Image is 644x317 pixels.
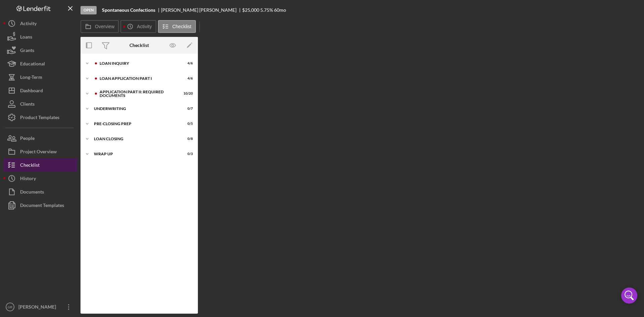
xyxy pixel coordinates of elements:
[20,131,35,147] div: People
[181,61,193,65] div: 4 / 6
[137,24,152,29] label: Activity
[129,43,149,48] div: Checklist
[3,172,77,185] button: History
[20,97,35,112] div: Clients
[3,97,77,111] button: Clients
[20,30,32,45] div: Loans
[181,76,193,81] div: 4 / 6
[20,199,64,214] div: Document Templates
[3,30,77,44] button: Loans
[20,84,43,99] div: Dashboard
[100,90,176,98] div: Application Part II: Required Documents
[95,24,114,29] label: Overview
[120,20,156,33] button: Activity
[3,70,77,84] button: Long-Term
[181,137,193,141] div: 0 / 8
[3,57,77,70] button: Educational
[181,122,193,126] div: 0 / 5
[3,199,77,212] button: Document Templates
[102,7,155,13] b: Spontaneous Confections
[20,185,44,200] div: Documents
[161,7,242,13] div: [PERSON_NAME] [PERSON_NAME]
[20,17,37,32] div: Activity
[3,111,77,124] button: Product Templates
[3,300,77,314] button: GR[PERSON_NAME]
[3,158,77,172] button: Checklist
[100,61,176,65] div: Loan Inquiry
[20,70,42,86] div: Long-Term
[94,137,176,141] div: Loan Closing
[94,107,176,111] div: Underwriting
[242,7,259,13] span: $25,000
[172,24,192,29] label: Checklist
[20,145,57,160] div: Project Overview
[3,44,77,57] button: Grants
[3,17,77,30] button: Activity
[3,131,77,145] button: People
[20,172,36,187] div: History
[94,152,176,156] div: Wrap Up
[80,20,119,33] button: Overview
[8,305,12,309] text: GR
[20,158,40,173] div: Checklist
[621,287,637,304] div: Open Intercom Messenger
[100,76,176,81] div: Loan Application Part I
[80,6,97,14] div: Open
[260,7,273,13] div: 5.75 %
[20,57,45,72] div: Educational
[158,20,196,33] button: Checklist
[3,185,77,199] button: Documents
[181,107,193,111] div: 0 / 7
[3,145,77,158] button: Project Overview
[3,84,77,97] button: Dashboard
[20,111,59,126] div: Product Templates
[181,92,193,96] div: 10 / 20
[181,152,193,156] div: 0 / 3
[17,300,60,315] div: [PERSON_NAME]
[274,7,286,13] div: 60 mo
[20,44,34,59] div: Grants
[94,122,176,126] div: Pre-Closing Prep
